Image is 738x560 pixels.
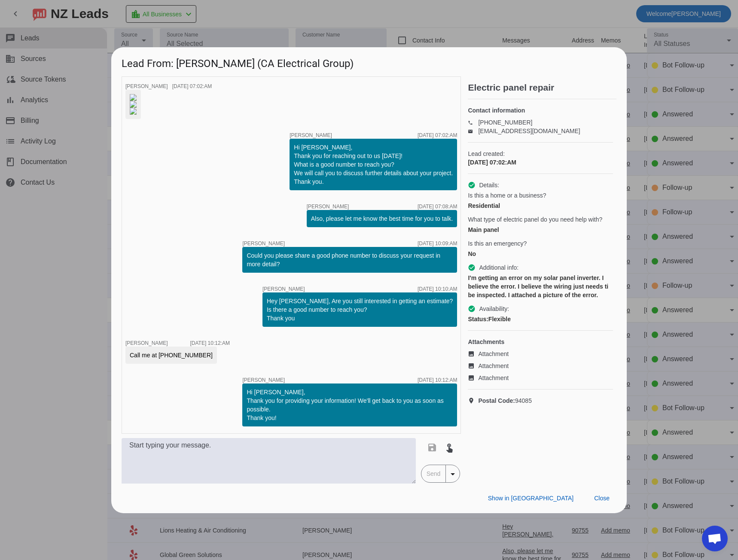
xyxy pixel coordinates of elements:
[468,274,613,299] div: I'm getting an error on my solar panel inverter. I believe the error. I believe the wiring just n...
[478,128,580,134] a: [EMAIL_ADDRESS][DOMAIN_NAME]
[481,491,580,506] button: Show in [GEOGRAPHIC_DATA]
[468,264,476,271] mat-icon: check_circle
[418,286,457,292] div: [DATE] 10:10:AM
[125,83,168,89] span: [PERSON_NAME]
[468,250,613,258] div: No
[172,84,212,89] div: [DATE] 07:02:AM
[307,204,349,209] span: [PERSON_NAME]
[468,129,478,133] mat-icon: email
[468,158,613,167] div: [DATE] 07:02:AM
[448,469,458,479] mat-icon: arrow_drop_down
[247,251,453,268] div: Could you please share a good phone number to discuss your request in more detail?​
[479,263,518,272] span: Additional info:
[468,338,613,346] h4: Attachments
[478,362,509,370] span: Attachment
[479,304,509,313] span: Availability:
[190,341,229,346] div: [DATE] 10:12:AM
[468,362,613,370] a: Attachment
[468,397,478,404] mat-icon: location_on
[468,106,613,115] h4: Contact information
[468,215,602,224] span: What type of electric panel do you need help with?
[587,491,616,506] button: Close
[130,351,213,359] div: Call me at [PHONE_NUMBER]
[468,239,527,248] span: Is this an emergency?
[468,374,613,382] a: Attachment
[290,133,332,138] span: [PERSON_NAME]
[311,214,453,223] div: Also, please let me know the best time for you to talk.​
[478,374,509,382] span: Attachment
[444,442,454,453] mat-icon: touch_app
[702,526,728,551] div: Open chat
[130,94,137,101] img: hqQ1hfVruMuCXYndVQyYeg
[262,286,305,292] span: [PERSON_NAME]
[478,119,532,126] a: [PHONE_NUMBER]
[294,143,453,186] div: Hi [PERSON_NAME], Thank you for reaching out to us [DATE]! What is a good number to reach you? We...
[418,377,457,383] div: [DATE] 10:12:AM
[418,241,457,246] div: [DATE] 10:09:AM
[468,315,613,323] div: Flexible
[594,495,610,502] span: Close
[267,297,453,323] div: Hey [PERSON_NAME], Are you still interested in getting an estimate? Is there a good number to rea...
[479,181,499,189] span: Details:
[418,133,457,138] div: [DATE] 07:02:AM
[468,316,488,323] strong: Status:
[488,495,573,502] span: Show in [GEOGRAPHIC_DATA]
[125,340,168,346] span: [PERSON_NAME]
[130,101,137,108] img: yxyZ3MTvN2o6nHS5-X5JuA
[468,350,478,357] mat-icon: image
[468,225,613,234] div: Main panel
[242,377,285,383] span: [PERSON_NAME]
[468,191,546,200] span: Is this a home or a business?
[418,204,457,209] div: [DATE] 07:08:AM
[478,397,515,404] strong: Postal Code:
[468,350,613,358] a: Attachment
[468,362,478,369] mat-icon: image
[130,108,137,115] img: FzNV4kZ_1Xf3XpGvK4h2qA
[247,388,453,422] div: Hi [PERSON_NAME], Thank you for providing your information! We'll get back to you as soon as poss...
[242,241,285,246] span: [PERSON_NAME]
[468,305,476,313] mat-icon: check_circle
[111,47,627,76] h1: Lead From: [PERSON_NAME] (CA Electrical Group)
[478,396,532,405] span: 94085
[468,120,478,125] mat-icon: phone
[478,350,509,358] span: Attachment
[468,374,478,381] mat-icon: image
[468,83,616,92] h2: Electric panel repair
[468,149,613,158] span: Lead created:
[468,201,613,210] div: Residential
[468,181,476,189] mat-icon: check_circle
